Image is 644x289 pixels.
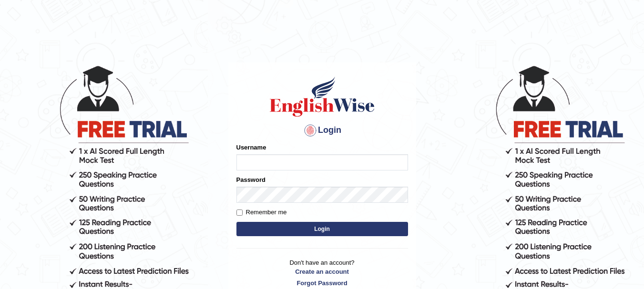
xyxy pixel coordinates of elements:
label: Password [236,175,266,184]
input: Remember me [236,209,243,216]
img: Logo of English Wise sign in for intelligent practice with AI [268,75,377,118]
h4: Login [236,123,408,138]
button: Login [236,222,408,236]
p: Don't have an account? [236,258,408,288]
label: Remember me [236,208,287,217]
a: Forgot Password [236,279,408,288]
label: Username [236,143,266,152]
a: Create an account [236,267,408,276]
